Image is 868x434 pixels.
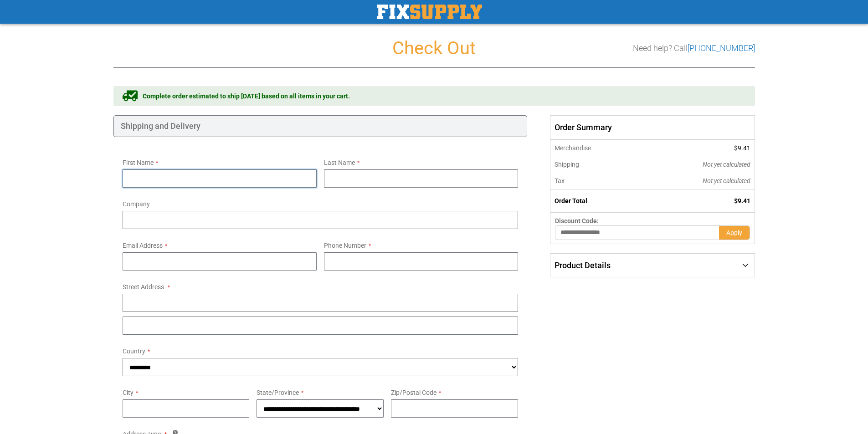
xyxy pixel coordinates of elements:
[123,159,154,166] span: First Name
[143,92,350,101] span: Complete order estimated to ship [DATE] based on all items in your cart.
[550,115,755,140] span: Order Summary
[550,140,641,156] th: Merchandise
[123,347,145,355] span: Country
[703,177,750,184] span: Not yet calculated
[550,173,641,189] th: Tax
[123,283,164,291] span: Street Address
[734,144,750,152] span: $9.41
[555,260,611,270] span: Product Details
[719,225,750,240] button: Apply
[688,43,755,53] a: [PHONE_NUMBER]
[123,389,134,396] span: City
[391,389,437,396] span: Zip/Postal Code
[257,389,299,396] span: State/Province
[377,5,482,19] a: store logo
[726,229,742,236] span: Apply
[123,242,163,249] span: Email Address
[555,161,579,168] span: Shipping
[113,115,528,137] div: Shipping and Delivery
[324,159,355,166] span: Last Name
[703,161,750,168] span: Not yet calculated
[324,242,366,249] span: Phone Number
[555,197,587,204] strong: Order Total
[123,200,150,208] span: Company
[377,5,482,19] img: Fix Industrial Supply
[633,44,755,53] h3: Need help? Call
[734,197,750,204] span: $9.41
[113,38,755,58] h1: Check Out
[555,217,599,225] span: Discount Code:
